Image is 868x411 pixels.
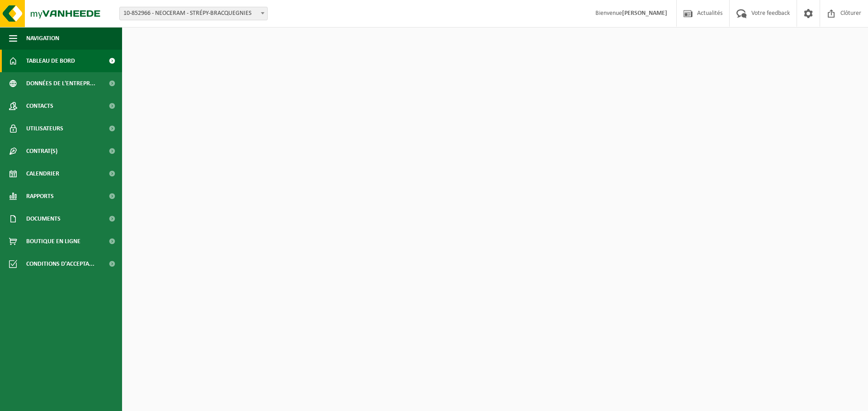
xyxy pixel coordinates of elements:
strong: [PERSON_NAME] [622,10,667,17]
span: Conditions d'accepta... [26,253,94,275]
span: Navigation [26,27,59,50]
span: Rapports [26,185,54,208]
span: 10-852966 - NEOCERAM - STRÉPY-BRACQUEGNIES [119,7,268,20]
span: Contrat(s) [26,140,57,162]
span: Utilisateurs [26,117,63,140]
span: Documents [26,208,61,230]
span: Calendrier [26,162,59,185]
span: Contacts [26,95,53,117]
span: 10-852966 - NEOCERAM - STRÉPY-BRACQUEGNIES [120,7,267,20]
span: Tableau de bord [26,50,75,72]
span: Boutique en ligne [26,230,80,253]
span: Données de l'entrepr... [26,72,95,95]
